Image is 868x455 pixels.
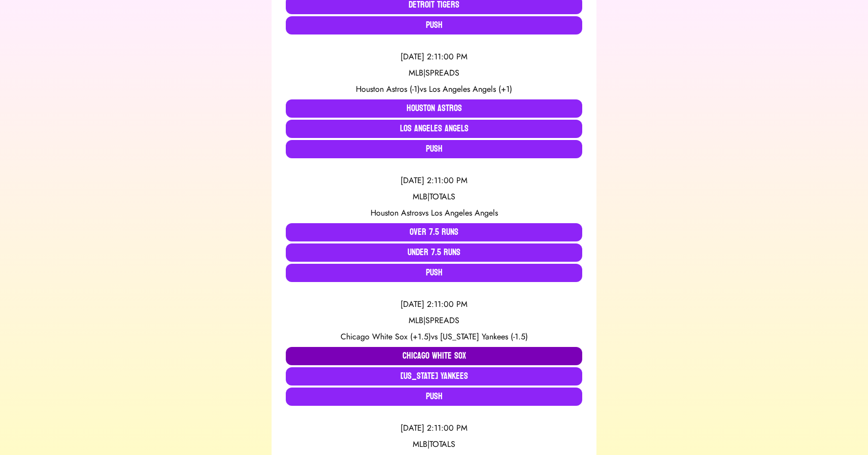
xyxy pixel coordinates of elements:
button: Push [286,264,582,282]
span: Los Angeles Angels [431,207,498,219]
span: Houston Astros (-1) [356,83,420,95]
button: Under 7.5 Runs [286,243,582,262]
div: [DATE] 2:11:00 PM [286,174,582,187]
div: vs [286,331,582,343]
div: [DATE] 2:11:00 PM [286,422,582,434]
div: [DATE] 2:11:00 PM [286,298,582,310]
div: MLB | TOTALS [286,191,582,203]
span: Chicago White Sox (+1.5) [341,331,431,342]
div: vs [286,83,582,95]
div: MLB | SPREADS [286,314,582,327]
div: vs [286,207,582,219]
button: Houston Astros [286,99,582,118]
div: MLB | TOTALS [286,438,582,450]
button: Push [286,140,582,158]
span: Los Angeles Angels (+1) [429,83,512,95]
button: Los Angeles Angels [286,120,582,138]
div: [DATE] 2:11:00 PM [286,51,582,63]
div: MLB | SPREADS [286,67,582,79]
button: Push [286,388,582,406]
button: Over 7.5 Runs [286,223,582,241]
button: Chicago White Sox [286,347,582,365]
button: Push [286,16,582,34]
span: Houston Astros [371,207,422,219]
span: [US_STATE] Yankees (-1.5) [440,331,528,342]
button: [US_STATE] Yankees [286,367,582,386]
